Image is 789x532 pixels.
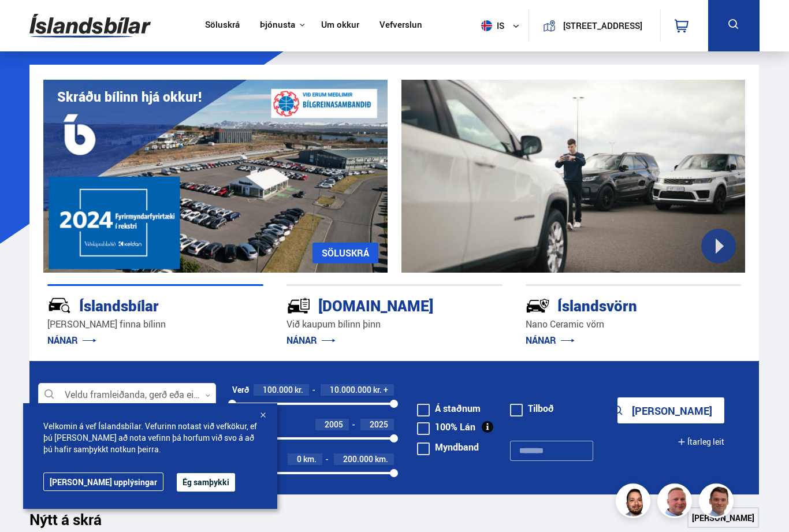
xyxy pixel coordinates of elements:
img: nhp88E3Fdnt1Opn2.png [617,485,652,520]
img: JRvxyua_JYH6wB4c.svg [47,293,72,318]
a: NÁNAR [526,334,575,347]
a: Söluskrá [205,20,240,32]
img: siFngHWaQ9KaOqBr.png [659,485,694,520]
span: 2005 [325,419,343,430]
a: [PERSON_NAME] upplýsingar [43,473,163,491]
span: 100.000 [263,384,293,395]
span: + [384,385,388,395]
img: -Svtn6bYgwAsiwNX.svg [526,293,550,318]
span: kr. [295,385,303,395]
p: [PERSON_NAME] finna bílinn [47,318,263,331]
span: 10.000.000 [330,384,371,395]
label: Tilboð [510,404,554,413]
span: 200.000 [343,453,373,464]
a: [STREET_ADDRESS] [535,9,653,42]
a: Um okkur [321,20,359,32]
img: tr5P-W3DuiFaO7aO.svg [286,293,311,318]
label: Myndband [417,442,479,452]
a: Vefverslun [379,20,422,32]
div: Verð [232,385,249,395]
img: svg+xml;base64,PHN2ZyB4bWxucz0iaHR0cDovL3d3dy53My5vcmcvMjAwMC9zdmciIHdpZHRoPSI1MTIiIGhlaWdodD0iNT... [481,20,492,31]
span: 2025 [370,419,388,430]
span: is [477,20,505,31]
button: Þjónusta [260,20,295,31]
div: Íslandsbílar [47,295,222,315]
h1: Skráðu bílinn hjá okkur! [57,89,202,105]
span: km. [375,455,388,464]
button: [STREET_ADDRESS] [560,21,645,31]
label: Á staðnum [417,404,481,413]
a: NÁNAR [286,334,336,347]
img: eKx6w-_Home_640_.png [43,80,388,273]
img: FbJEzSuNWCJXmdc-.webp [701,485,735,520]
span: Velkomin á vef Íslandsbílar. Vefurinn notast við vefkökur, ef þú [PERSON_NAME] að nota vefinn þá ... [43,421,257,455]
p: Nano Ceramic vörn [526,318,742,331]
span: km. [303,455,317,464]
a: SÖLUSKRÁ [312,243,378,263]
span: 0 [297,453,302,464]
button: Ég samþykki [177,473,235,492]
div: [DOMAIN_NAME] [286,295,462,315]
button: Ítarleg leit [678,429,724,455]
button: is [477,9,529,43]
label: 100% Lán [417,422,475,431]
img: G0Ugv5HjCgRt.svg [29,7,151,44]
div: Íslandsvörn [526,295,701,315]
p: Við kaupum bílinn þinn [286,318,503,331]
button: [PERSON_NAME] [617,397,724,423]
a: NÁNAR [47,334,96,347]
span: kr. [373,385,382,395]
